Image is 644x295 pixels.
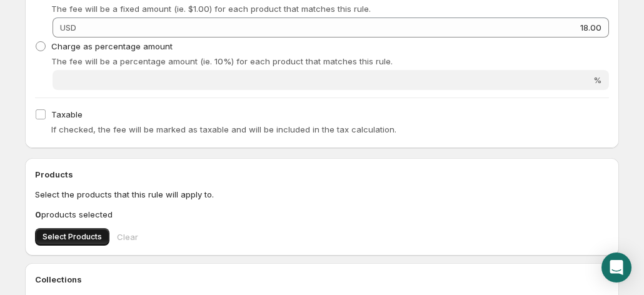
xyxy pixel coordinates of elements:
[601,252,631,282] div: Open Intercom Messenger
[35,273,609,286] h2: Collections
[43,232,102,242] span: Select Products
[51,41,173,51] span: Charge as percentage amount
[51,124,396,134] span: If checked, the fee will be marked as taxable and will be included in the tax calculation.
[593,75,601,85] span: %
[35,188,609,201] p: Select the products that this rule will apply to.
[60,22,76,32] span: USD
[51,4,371,14] span: The fee will be a fixed amount (ie. $1.00) for each product that matches this rule.
[35,209,41,219] b: 0
[35,168,609,181] h2: Products
[51,109,83,119] span: Taxable
[35,228,109,246] button: Select Products
[35,208,609,221] p: products selected
[51,55,609,67] p: The fee will be a percentage amount (ie. 10%) for each product that matches this rule.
